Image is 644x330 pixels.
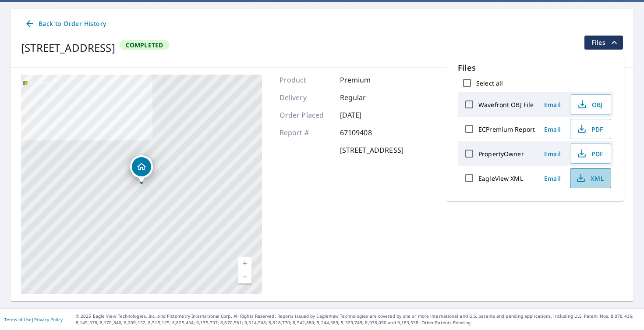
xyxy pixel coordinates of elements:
button: PDF [570,143,611,164]
label: PropertyOwner [478,150,524,158]
p: Order Placed [280,110,332,120]
div: [STREET_ADDRESS] [21,40,115,56]
span: Back to Order History [25,18,106,29]
span: PDF [576,124,604,134]
span: Email [542,174,563,183]
span: PDF [576,148,604,159]
a: Privacy Policy [34,316,63,323]
p: Report # [280,127,332,138]
p: Files [458,62,613,74]
p: © 2025 Eagle View Technologies, Inc. and Pictometry International Corp. All Rights Reserved. Repo... [76,313,640,326]
button: Email [538,98,566,111]
button: Email [538,122,566,136]
a: Current Level 17, Zoom In [238,257,251,270]
a: Back to Order History [21,16,110,32]
span: Email [542,100,563,109]
p: Regular [340,92,393,103]
button: XML [570,168,611,188]
span: OBJ [576,99,604,110]
span: XML [576,173,604,183]
div: Dropped pin, building 1, Residential property, 46 Mountain Farms Road West Hartford, CT 06117 [130,155,153,183]
p: [STREET_ADDRESS] [340,145,403,155]
p: | [4,317,63,322]
button: OBJ [570,94,611,115]
label: Select all [476,79,503,87]
button: Email [538,147,566,161]
p: [DATE] [340,110,393,120]
span: Email [542,125,563,133]
span: Email [542,150,563,158]
label: EagleView XML [478,174,523,183]
label: Wavefront OBJ File [478,100,534,109]
p: 67109408 [340,127,393,138]
label: ECPremium Report [478,125,535,133]
button: PDF [570,119,611,139]
span: Completed [120,41,169,49]
p: Premium [340,75,393,85]
p: Product [280,75,332,85]
p: Delivery [280,92,332,103]
a: Terms of Use [4,316,32,323]
a: Current Level 17, Zoom Out [238,270,251,283]
button: Email [538,172,566,185]
span: Files [591,37,619,48]
button: filesDropdownBtn-67109408 [584,36,623,50]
